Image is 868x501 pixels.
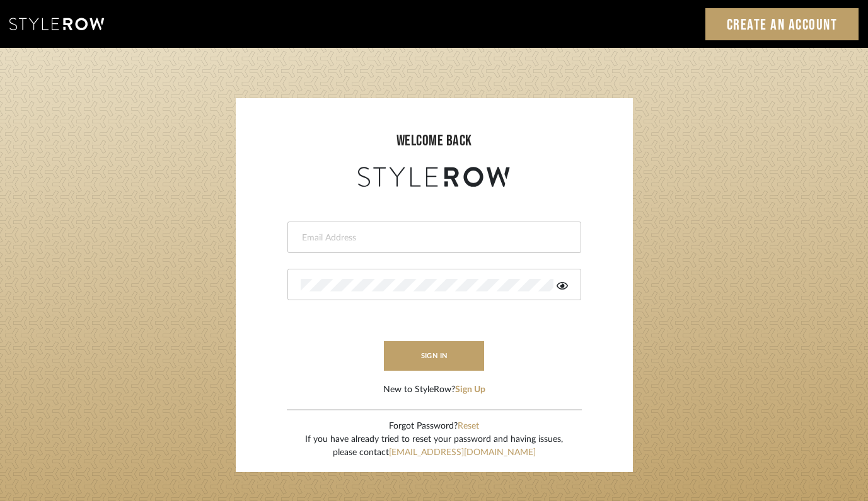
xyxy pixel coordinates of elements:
a: Create an Account [705,8,859,40]
button: Reset [458,420,479,433]
div: Forgot Password? [305,420,563,433]
a: [EMAIL_ADDRESS][DOMAIN_NAME] [389,448,536,457]
div: welcome back [248,130,620,152]
button: sign in [384,341,485,371]
div: If you have already tried to reset your password and having issues, please contact [305,433,563,459]
div: New to StyleRow? [383,383,485,397]
input: Email Address [301,232,565,244]
button: Sign Up [455,383,485,397]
